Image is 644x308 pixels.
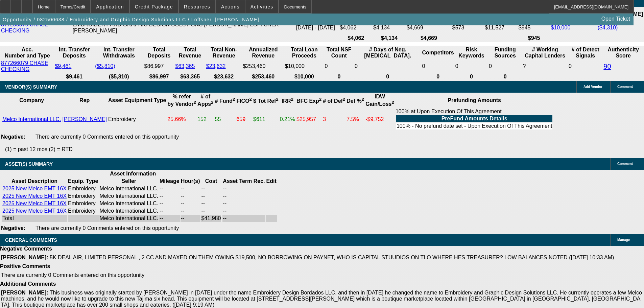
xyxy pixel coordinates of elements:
[201,193,221,199] td: --
[222,215,265,222] td: --
[79,97,90,103] b: Rep
[296,21,339,34] td: [DATE] - [DATE]
[54,73,94,80] th: $9,461
[1,290,642,308] span: This business was originally started by [PERSON_NAME] in [DATE] under the name Embroidery Design ...
[282,98,293,104] b: IRR
[373,21,406,34] td: $4,134
[236,98,252,104] b: FICO
[181,185,200,192] td: --
[50,255,614,260] span: 5K DEAL AIR, LIMITED PERSONAL , 2 CC AND MAXED ON THEM OWING $19,500, NO BORROWING ON PAYNET, WHO...
[365,108,395,131] td: -$9,752
[285,46,324,59] th: Total Loan Proceeds
[325,73,354,80] th: 0
[365,94,394,107] b: IDW Gain/Loss
[455,60,488,73] td: 0
[68,193,98,199] td: Embroidery
[243,46,284,59] th: Annualized Revenue
[249,97,252,102] sup: 2
[243,63,284,69] div: $253,460
[62,116,107,122] a: [PERSON_NAME]
[325,46,354,59] th: Sum of the Total NSF Count and Total Overdraft Fee Count from Ocrolus
[205,178,217,184] b: Cost
[95,63,115,69] a: ($5,810)
[583,85,602,89] span: Add Vendor
[197,94,213,107] b: # of Apps
[354,46,421,59] th: # Days of Neg. [MEDICAL_DATA].
[1,225,25,231] b: Negative:
[108,108,166,131] td: Embroidery
[108,97,166,103] b: Asset Equipment Type
[99,193,159,199] td: Melco International LLC.
[144,60,174,73] td: $86,997
[68,208,98,214] td: Embroidery
[243,73,284,80] th: $253,460
[201,208,221,214] td: --
[211,100,213,105] sup: 2
[222,193,265,199] td: --
[95,46,143,59] th: Int. Transfer Withdrawals
[19,97,44,103] b: Company
[285,73,324,80] th: $10,000
[1,60,48,72] a: 877266079 CHASE CHECKING
[617,238,630,242] span: Manage
[488,60,522,73] td: 0
[599,13,633,25] a: Open Ticket
[396,109,553,130] div: 100% at Upon Execution Of This Agreement
[233,97,235,102] sup: 2
[5,237,57,243] span: GENERAL COMMENTS
[296,108,322,131] td: $25,957
[222,208,265,214] td: --
[99,200,159,207] td: Melco International LLC.
[167,94,196,107] b: % refer by Vendor
[422,60,454,73] td: 0
[568,60,602,73] td: 0
[2,208,67,214] a: 2025 New Melco EMT 16X
[215,98,235,104] b: # Fund
[448,97,501,103] b: Prefunding Amounts
[325,60,354,73] td: 0
[522,46,568,59] th: # Working Capital Lenders
[135,4,173,9] span: Credit Package
[5,84,57,90] span: VENDOR(S) SUMMARY
[206,63,226,69] a: $23,632
[68,185,98,192] td: Embroidery
[222,185,265,192] td: --
[99,215,159,222] td: Melco International LLC.
[518,35,550,42] th: $945
[245,0,279,13] button: Activities
[2,215,67,221] div: Total
[215,108,236,131] td: 55
[339,35,372,42] th: $4,062
[222,178,265,185] th: Asset Term Recommendation
[99,208,159,214] td: Melco International LLC.
[159,200,180,207] td: --
[603,46,643,59] th: Authenticity Score
[488,73,522,80] th: 0
[296,98,321,104] b: BFC Exp
[1,290,48,295] b: [PERSON_NAME]:
[144,73,174,80] th: $86,997
[181,200,200,207] td: --
[354,73,421,80] th: 0
[1,272,144,278] span: There are currently 0 Comments entered on this opportunity
[206,46,242,59] th: Total Non-Revenue
[253,98,279,104] b: $ Tot Ref
[347,98,364,104] b: Def %
[54,46,94,59] th: Int. Transfer Deposits
[72,21,295,34] td: EMBROIDERY AND GRAPHIC DESIGN SOLUTIONS [PERSON_NAME] LOFFSNER [PERSON_NAME]
[159,215,180,222] td: --
[121,178,136,184] b: Seller
[455,73,488,80] th: 0
[276,97,278,102] sup: 2
[518,21,550,34] td: $945
[175,73,205,80] th: $63,365
[442,116,507,121] b: PreFund Amounts Details
[159,208,180,214] td: --
[99,185,159,192] td: Melco International LLC.
[206,73,242,80] th: $23,632
[181,178,200,184] b: Hour(s)
[5,161,53,167] span: ASSET(S) SUMMARY
[354,60,421,73] td: 0
[5,146,644,152] p: (1) = past 12 mos (2) = RTD
[222,200,265,207] td: --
